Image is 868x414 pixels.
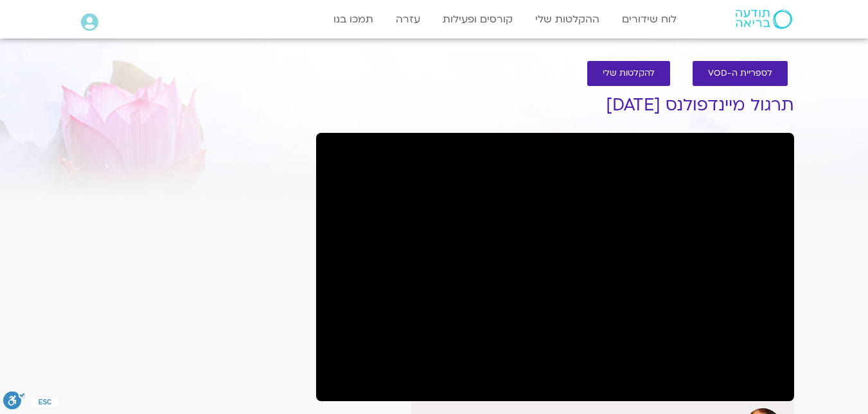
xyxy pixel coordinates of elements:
a: תמכו בנו [327,7,380,31]
h1: תרגול מיינדפולנס [DATE] [316,96,794,115]
a: לספריית ה-VOD [693,61,788,86]
span: לספריית ה-VOD [708,69,772,78]
span: להקלטות שלי [603,69,655,78]
a: קורסים ופעילות [436,7,519,31]
a: ההקלטות שלי [529,7,606,31]
a: לוח שידורים [616,7,683,31]
a: עזרה [389,7,427,31]
a: להקלטות שלי [587,61,670,86]
img: תודעה בריאה [736,10,792,29]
